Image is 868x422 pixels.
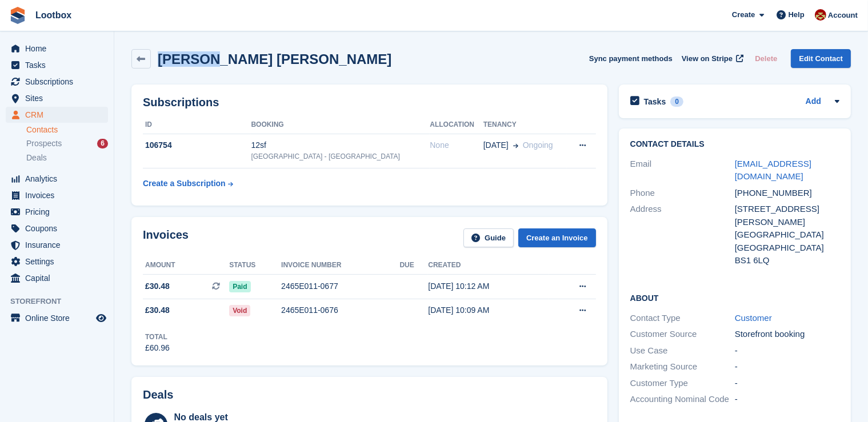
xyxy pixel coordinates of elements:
th: Due [399,256,428,275]
div: - [735,360,839,373]
div: Email [630,158,735,183]
h2: Tasks [644,97,666,107]
a: Create a Subscription [143,173,233,194]
div: [GEOGRAPHIC_DATA] - [GEOGRAPHIC_DATA] [251,151,430,162]
div: Contact Type [630,312,735,325]
a: menu [6,74,108,90]
div: 12sf [251,139,430,151]
div: - [735,377,839,390]
div: None [430,139,483,151]
div: - [735,344,839,357]
a: menu [6,107,108,123]
div: [STREET_ADDRESS][PERSON_NAME] [735,203,839,228]
a: menu [6,310,108,326]
h2: Invoices [143,228,189,247]
div: Use Case [630,344,735,357]
a: Add [806,95,821,108]
a: menu [6,270,108,286]
th: ID [143,116,251,134]
th: Invoice number [281,256,399,275]
th: Booking [251,116,430,134]
a: Create an Invoice [518,228,596,247]
div: BS1 6LQ [735,254,839,267]
div: Create a Subscription [143,178,226,190]
span: Sites [25,90,94,106]
span: Help [789,9,805,21]
th: Tenancy [483,116,567,134]
a: Edit Contact [791,49,851,68]
img: Chad Brown [815,9,826,21]
a: Prospects 6 [26,138,108,150]
div: 2465E011-0677 [281,280,399,292]
div: [DATE] 10:09 AM [428,304,549,316]
div: Accounting Nominal Code [630,393,735,406]
a: Customer [735,313,772,323]
span: Analytics [25,171,94,187]
div: 0 [670,97,683,107]
a: menu [6,171,108,187]
span: Pricing [25,204,94,220]
a: Contacts [26,124,108,135]
a: Lootbox [31,6,76,25]
span: Prospects [26,138,62,149]
div: Customer Type [630,377,735,390]
h2: Deals [143,388,173,401]
div: [PHONE_NUMBER] [735,187,839,200]
div: 106754 [143,139,251,151]
div: [GEOGRAPHIC_DATA] [735,242,839,255]
a: menu [6,204,108,220]
a: menu [6,187,108,203]
a: menu [6,90,108,106]
a: Guide [463,228,514,247]
div: [DATE] 10:12 AM [428,280,549,292]
span: Home [25,41,94,57]
div: 6 [97,139,108,148]
span: Deals [26,152,47,163]
a: [EMAIL_ADDRESS][DOMAIN_NAME] [735,159,811,182]
span: CRM [25,107,94,123]
button: Sync payment methods [589,49,673,68]
div: £60.96 [145,342,170,354]
span: Storefront [10,296,114,307]
span: Ongoing [523,140,553,150]
span: Capital [25,270,94,286]
a: menu [6,41,108,57]
span: [DATE] [483,139,509,151]
span: Void [229,305,250,316]
h2: Contact Details [630,140,839,149]
a: Preview store [94,311,108,325]
a: menu [6,237,108,253]
h2: [PERSON_NAME] [PERSON_NAME] [158,51,391,67]
span: Create [732,9,755,21]
span: Invoices [25,187,94,203]
div: Address [630,203,735,267]
div: [GEOGRAPHIC_DATA] [735,228,839,242]
span: Subscriptions [25,74,94,90]
div: Storefront booking [735,328,839,341]
a: menu [6,57,108,73]
th: Created [428,256,549,275]
span: Account [828,10,858,21]
span: Settings [25,254,94,270]
h2: Subscriptions [143,96,596,109]
div: Customer Source [630,328,735,341]
a: menu [6,254,108,270]
span: Tasks [25,57,94,73]
a: menu [6,220,108,236]
span: Online Store [25,310,94,326]
div: - [735,393,839,406]
span: View on Stripe [682,53,733,65]
th: Amount [143,256,229,275]
div: 2465E011-0676 [281,304,399,316]
div: Phone [630,187,735,200]
th: Allocation [430,116,483,134]
a: View on Stripe [677,49,746,68]
span: Insurance [25,237,94,253]
span: Coupons [25,220,94,236]
div: Total [145,332,170,342]
span: £30.48 [145,280,170,292]
span: Paid [229,281,250,292]
th: Status [229,256,281,275]
img: stora-icon-8386f47178a22dfd0bd8f6a31ec36ba5ce8667c1dd55bd0f319d3a0aa187defe.svg [9,7,26,24]
span: £30.48 [145,304,170,316]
